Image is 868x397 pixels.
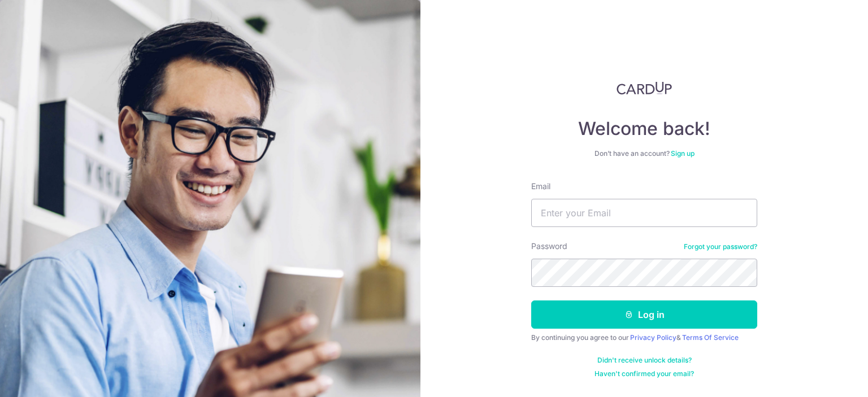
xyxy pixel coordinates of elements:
label: Password [531,241,567,252]
a: Haven't confirmed your email? [594,369,694,378]
input: Enter your Email [531,199,757,227]
a: Sign up [671,149,695,158]
div: By continuing you agree to our & [531,333,757,342]
h4: Welcome back! [531,117,757,140]
button: Log in [531,300,757,329]
a: Forgot your password? [684,242,757,251]
div: Don’t have an account? [531,149,757,158]
a: Privacy Policy [630,333,676,342]
label: Email [531,181,550,192]
a: Terms Of Service [682,333,739,342]
img: CardUp Logo [617,81,672,95]
a: Didn't receive unlock details? [597,356,692,365]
